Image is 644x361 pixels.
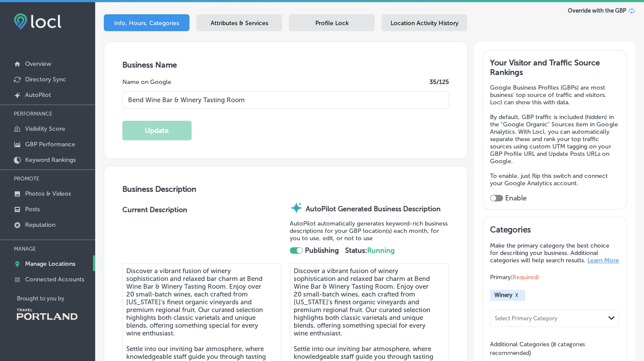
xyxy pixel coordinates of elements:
[122,60,449,70] h3: Business Name
[305,246,339,255] strong: Publishing
[490,340,585,357] span: (8 categories recommended)
[490,341,585,357] span: Additional Categories
[587,257,619,264] a: Learn More
[290,201,303,214] img: autopilot-icon
[114,19,179,27] span: Info, Hours, Categories
[25,276,84,283] p: Connected Accounts
[315,19,349,27] span: Profile Lock
[211,19,268,27] span: Attributes & Services
[122,184,449,194] h3: Business Description
[490,113,619,165] p: By default, GBP traffic is included (hidden) in the "Google Organic" Sources item in Google Analy...
[122,78,171,86] label: Name on Google
[511,274,539,281] span: (Required)
[25,76,66,83] p: Directory Sync
[25,125,65,132] p: Visibility Score
[25,60,51,68] p: Overview
[367,246,394,255] span: Running
[25,156,76,164] p: Keyword Rankings
[513,292,521,299] button: X
[17,295,95,302] p: Brought to you by
[490,242,619,264] p: Make the primary category the best choice for describing your business. Additional categories wil...
[495,315,557,321] div: Select Primary Category
[391,19,458,27] span: Location Activity History
[490,225,619,238] h3: Categories
[490,84,619,106] p: Google Business Profiles (GBPs) are most business' top source of traffic and visitors. Locl can s...
[345,246,394,255] strong: Status:
[490,172,619,187] p: To enable, just flip this switch and connect your Google Analytics account.
[17,309,77,320] img: Travel Portland
[290,220,449,242] p: AutoPilot automatically generates keyword-rich business descriptions for your GBP location(s) eac...
[505,194,527,202] label: Enable
[25,91,51,99] p: AutoPilot
[490,58,619,77] h3: Your Visitor and Traffic Source Rankings
[25,221,55,229] p: Reputation
[14,13,61,29] img: fda3e92497d09a02dc62c9cd864e3231.png
[490,274,539,281] span: Primary
[25,206,40,213] p: Posts
[25,141,75,148] p: GBP Performance
[122,206,187,263] label: Current Description
[122,91,449,109] input: Enter Location Name
[122,121,192,140] button: Update
[494,292,513,298] span: Winery
[429,78,449,86] label: 35 /125
[25,190,71,197] p: Photos & Videos
[306,205,441,213] strong: AutoPilot Generated Business Description
[25,260,75,268] p: Manage Locations
[568,7,626,14] span: Override with the GBP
